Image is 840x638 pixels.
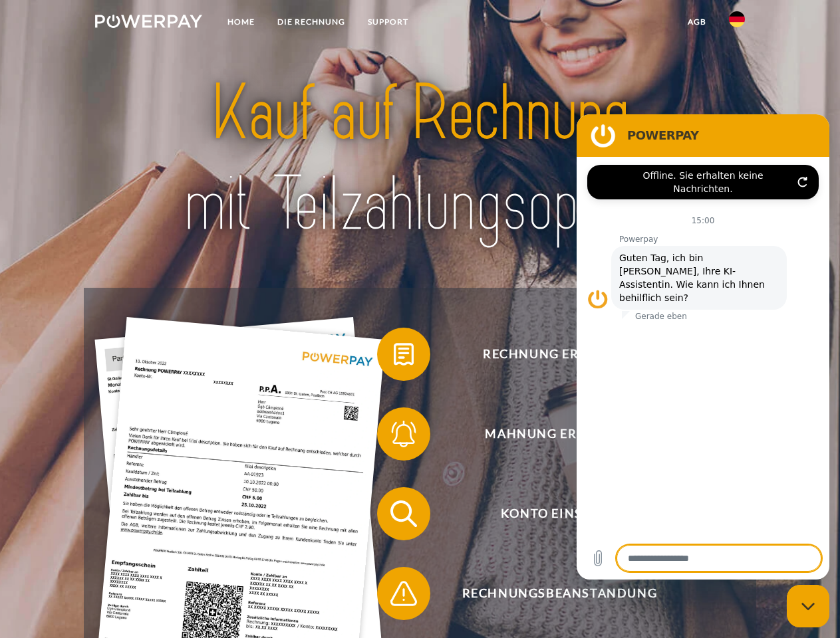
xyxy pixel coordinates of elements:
[377,328,723,381] button: Rechnung erhalten?
[266,10,356,34] a: DIE RECHNUNG
[95,15,202,28] img: logo-powerpay-white.svg
[396,567,722,620] span: Rechnungsbeanstandung
[127,64,713,255] img: title-powerpay_de.svg
[396,407,722,461] span: Mahnung erhalten?
[676,10,718,34] a: agb
[377,567,723,620] button: Rechnungsbeanstandung
[577,114,829,580] iframe: Messaging-Fenster
[377,407,723,461] button: Mahnung erhalten?
[387,577,420,610] img: qb_warning.svg
[396,487,722,540] span: Konto einsehen
[387,338,420,371] img: qb_bill.svg
[387,417,420,451] img: qb_bell.svg
[216,10,266,34] a: Home
[387,497,420,530] img: qb_search.svg
[729,11,745,27] img: de
[377,487,723,540] button: Konto einsehen
[356,10,420,34] a: SUPPORT
[396,328,722,381] span: Rechnung erhalten?
[787,585,829,627] iframe: Schaltfläche zum Öffnen des Messaging-Fensters; Konversation läuft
